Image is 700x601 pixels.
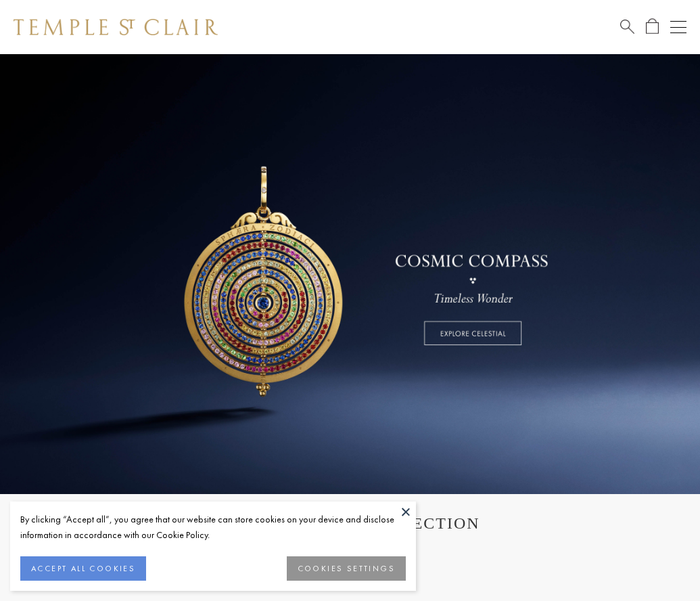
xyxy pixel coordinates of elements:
button: Open navigation [670,19,686,35]
img: Temple St. Clair [14,19,218,35]
button: COOKIES SETTINGS [287,556,406,581]
button: ACCEPT ALL COOKIES [20,556,146,581]
a: Search [620,18,634,35]
div: By clicking “Accept all”, you agree that our website can store cookies on your device and disclos... [20,512,406,543]
a: Open Shopping Bag [646,18,659,35]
